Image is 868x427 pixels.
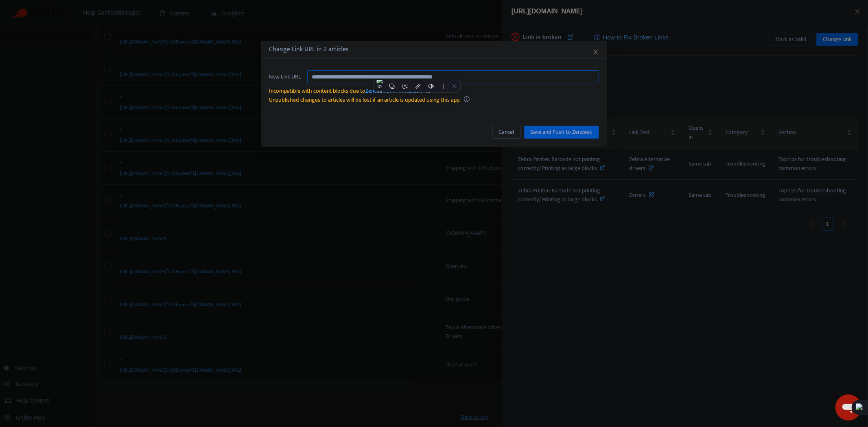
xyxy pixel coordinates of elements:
div: Change Link URL in 2 articles [269,45,599,54]
span: Incompatible with content blocks due to [269,86,422,96]
iframe: Button to launch messaging window [835,394,861,420]
span: New Link URL [269,72,301,81]
span: close [593,49,599,55]
span: info-circle [464,96,470,102]
button: Cancel [492,126,521,139]
button: Save and Push to Zendesk [524,126,599,139]
button: Close [591,48,600,57]
span: Cancel [499,128,514,137]
span: Unpublished changes to articles will be lost if an article is updated using this app. [269,95,461,105]
a: Zendesk's API limitation [366,86,422,96]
